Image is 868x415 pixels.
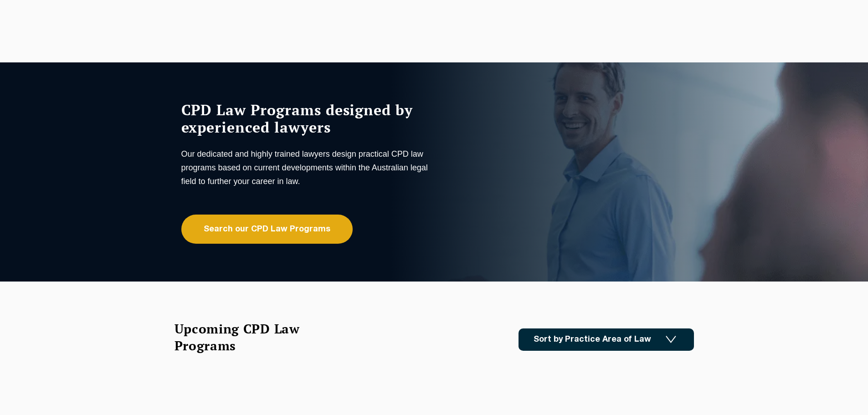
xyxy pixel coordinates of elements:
[666,336,676,343] img: Icon
[175,320,323,354] h2: Upcoming CPD Law Programs
[519,328,694,351] a: Sort by Practice Area of Law
[181,215,353,244] a: Search our CPD Law Programs
[181,147,432,188] p: Our dedicated and highly trained lawyers design practical CPD law programs based on current devel...
[181,101,432,136] h1: CPD Law Programs designed by experienced lawyers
